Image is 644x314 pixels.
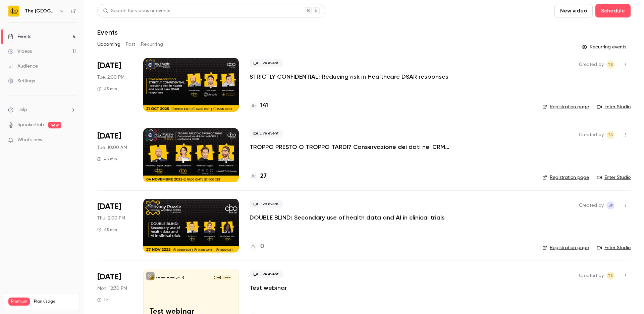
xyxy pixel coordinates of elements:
span: What's new [17,136,43,144]
span: [DATE] [97,61,121,71]
span: JF [608,201,613,209]
div: Nov 4 Tue, 10:00 AM (Europe/London) [97,128,132,182]
span: TS [608,272,613,280]
h6: The [GEOGRAPHIC_DATA] [25,8,56,14]
a: 141 [250,101,268,110]
a: Enter Studio [597,104,631,110]
span: Tue, 2:00 PM [97,74,124,81]
a: Registration page [542,244,589,251]
span: Taylor Swann [606,61,614,69]
div: Nov 27 Thu, 2:00 PM (Europe/London) [97,199,132,252]
li: help-dropdown-opener [8,106,76,113]
h4: 0 [260,242,264,251]
img: The DPO Centre [8,6,19,16]
span: new [48,122,61,128]
a: STRICTLY CONFIDENTIAL: Reducing risk in Healthcare DSAR responses [250,73,448,81]
span: Premium [8,298,30,306]
span: Taylor Swann [606,131,614,139]
span: Thu, 2:00 PM [97,215,125,222]
h4: 141 [260,101,268,110]
div: Audience [8,63,38,70]
span: Live event [250,200,283,208]
span: TS [608,131,613,139]
button: Recurring events [579,42,631,52]
p: The [GEOGRAPHIC_DATA] [156,276,184,279]
span: Live event [250,59,283,67]
div: 45 min [97,227,117,232]
a: 27 [250,172,267,181]
span: Created by [579,61,604,69]
a: Enter Studio [597,244,631,251]
span: Plan usage [34,299,75,304]
div: Search for videos or events [103,7,170,14]
div: 1 h [97,297,109,303]
span: Mon, 12:30 PM [97,285,127,292]
span: [DATE] [97,272,121,282]
span: Taylor Swann [606,272,614,280]
div: Events [8,33,31,40]
a: Test webinar [250,284,287,292]
span: Joel Fisk [606,201,614,209]
span: [DATE] [97,131,121,142]
a: 0 [250,242,264,251]
span: Live event [250,270,283,278]
span: TS [608,61,613,69]
button: Schedule [595,4,631,17]
h4: 27 [260,172,267,181]
a: Enter Studio [597,174,631,181]
a: DOUBLE BLIND: Secondary use of health data and AI in clinical trials [250,213,445,222]
div: Oct 21 Tue, 2:00 PM (Europe/London) [97,58,132,112]
button: Upcoming [97,39,120,50]
a: SpeakerHub [17,121,44,128]
button: Recurring [141,39,163,50]
button: Past [126,39,136,50]
div: 45 min [97,86,117,91]
div: 45 min [97,156,117,162]
div: Videos [8,48,32,55]
a: Registration page [542,174,589,181]
span: Live event [250,129,283,138]
span: Tue, 10:00 AM [97,144,127,151]
a: TROPPO PRESTO O TROPPO TARDI? Conservazione dei dati nei CRM e conformità GDPR [250,143,451,151]
button: New video [554,4,593,17]
span: Created by [579,201,604,209]
div: Settings [8,78,35,84]
span: [DATE] 12:30 PM [212,275,232,280]
span: Help [17,106,27,113]
h1: Events [97,28,118,36]
span: Created by [579,131,604,139]
span: Created by [579,272,604,280]
span: [DATE] [97,201,121,212]
a: Registration page [542,104,589,110]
